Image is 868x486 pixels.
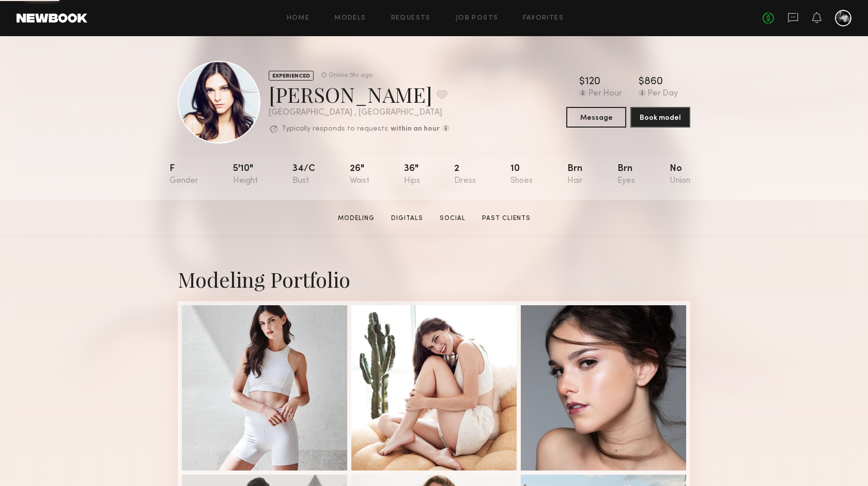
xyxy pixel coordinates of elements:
[404,164,420,185] div: 36"
[630,107,690,128] button: Book model
[269,108,450,117] div: [GEOGRAPHIC_DATA] , [GEOGRAPHIC_DATA]
[454,164,476,185] div: 2
[269,81,450,108] div: [PERSON_NAME]
[617,164,635,185] div: Brn
[456,15,499,22] a: Job Posts
[566,107,626,128] button: Message
[233,164,258,185] div: 5'10"
[523,15,564,22] a: Favorites
[334,214,379,223] a: Modeling
[391,126,440,133] b: within an hour
[334,15,366,22] a: Models
[292,164,315,185] div: 34/c
[169,164,198,185] div: F
[639,77,644,87] div: $
[648,89,678,99] div: Per Day
[178,265,690,293] div: Modeling Portfolio
[567,164,583,185] div: Brn
[644,77,663,87] div: 860
[579,77,585,87] div: $
[436,214,470,223] a: Social
[282,126,388,133] p: Typically responds to requests
[585,77,600,87] div: 120
[350,164,369,185] div: 26"
[287,15,310,22] a: Home
[269,71,314,81] div: EXPERIENCED
[478,214,535,223] a: Past Clients
[670,164,690,185] div: No
[387,214,427,223] a: Digitals
[329,72,373,79] div: Online 5hr ago
[391,15,431,22] a: Requests
[588,89,622,99] div: Per Hour
[510,164,533,185] div: 10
